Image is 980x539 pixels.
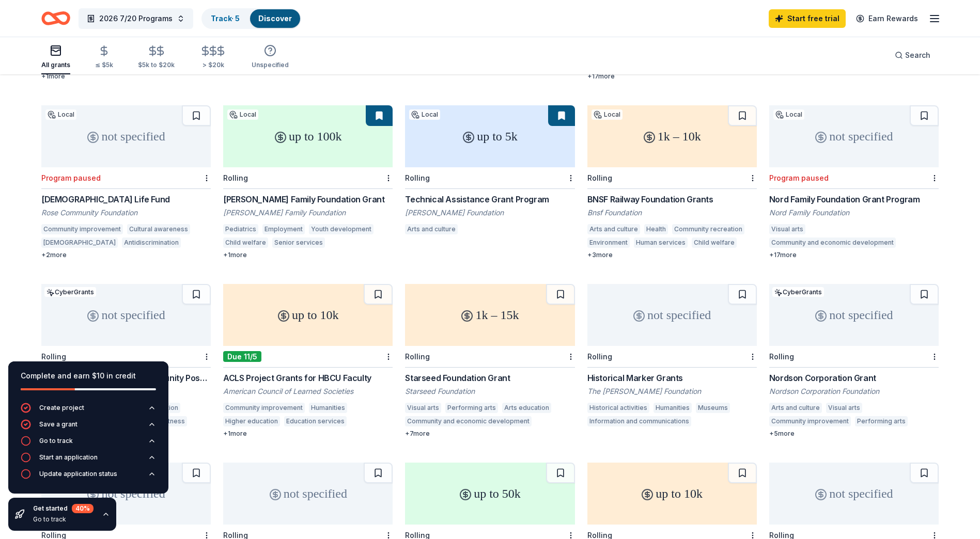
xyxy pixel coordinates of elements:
[587,403,649,413] div: Historical activities
[223,430,393,438] div: + 1 more
[772,287,824,297] div: CyberGrants
[769,284,939,346] div: not specified
[223,105,393,259] a: up to 100kLocalRolling[PERSON_NAME] Family Foundation Grant[PERSON_NAME] Family FoundationPediatr...
[223,173,248,182] div: Rolling
[201,8,301,29] button: Track· 5Discover
[41,61,70,69] div: All grants
[309,403,347,413] div: Humanities
[223,284,393,438] a: up to 10kDue 11/5ACLS Project Grants for HBCU FacultyAmerican Council of Learned SocietiesCommuni...
[405,386,574,397] div: Starseed Foundation
[223,416,280,426] div: Higher education
[769,352,794,361] div: Rolling
[199,61,227,69] div: > $20k
[769,105,939,167] div: not specified
[252,61,289,69] div: Unspecified
[44,287,96,297] div: CyberGrants
[45,109,76,120] div: Local
[405,173,430,182] div: Rolling
[41,173,101,182] div: Program paused
[826,403,862,413] div: Visual arts
[79,8,193,29] button: 2026 7/20 Programs
[21,452,156,469] button: Start an application
[99,12,173,25] span: 2026 7/20 Programs
[886,45,939,66] button: Search
[223,237,268,248] div: Child welfare
[223,372,393,384] div: ACLS Project Grants for HBCU Faculty
[39,470,117,478] div: Update application status
[95,41,113,74] button: ≤ $5k
[405,284,574,346] div: 1k – 15k
[587,208,757,218] div: Bnsf Foundation
[587,251,757,259] div: + 3 more
[850,9,924,28] a: Earn Rewards
[39,437,73,445] div: Go to track
[587,352,612,361] div: Rolling
[409,109,440,120] div: Local
[445,403,498,413] div: Performing arts
[223,193,393,205] div: [PERSON_NAME] Family Foundation Grant
[41,72,211,81] div: + 1 more
[769,463,939,525] div: not specified
[769,416,851,426] div: Community improvement
[769,193,939,205] div: Nord Family Foundation Grant Program
[592,109,623,120] div: Local
[223,224,258,234] div: Pediatrics
[138,41,175,74] button: $5k to $20k
[405,224,458,234] div: Arts and culture
[769,237,896,248] div: Community and economic development
[41,193,211,205] div: [DEMOGRAPHIC_DATA] Life Fund
[405,416,532,426] div: Community and economic development
[905,49,930,61] span: Search
[223,251,393,259] div: + 1 more
[258,14,292,23] a: Discover
[769,430,939,438] div: + 5 more
[769,251,939,259] div: + 17 more
[41,237,118,248] div: [DEMOGRAPHIC_DATA]
[122,237,181,248] div: Antidiscrimination
[405,105,574,167] div: up to 5k
[634,237,688,248] div: Human services
[654,403,692,413] div: Humanities
[41,208,211,218] div: Rose Community Foundation
[405,105,574,237] a: up to 5kLocalRollingTechnical Assistance Grant Program[PERSON_NAME] FoundationArts and culture
[769,372,939,384] div: Nordson Corporation Grant
[138,61,175,69] div: $5k to $20k
[223,351,261,362] div: Due 11/5
[21,403,156,419] button: Create project
[223,105,393,167] div: up to 100k
[33,504,94,513] div: Get started
[199,41,227,74] button: > $20k
[405,284,574,438] a: 1k – 15kRollingStarseed Foundation GrantStarseed FoundationVisual artsPerforming artsArts educati...
[41,284,211,438] a: not specifiedCyberGrantsRollingU.S. Bancorp Foundation: Community Possible Grant ProgramUS Bancor...
[223,284,393,346] div: up to 10k
[223,463,393,525] div: not specified
[405,352,430,361] div: Rolling
[773,109,804,120] div: Local
[405,403,441,413] div: Visual arts
[21,419,156,436] button: Save a grant
[72,504,94,513] div: 40 %
[587,372,757,384] div: Historical Marker Grants
[769,105,939,259] a: not specifiedLocalProgram pausedNord Family Foundation Grant ProgramNord Family FoundationVisual ...
[587,463,757,525] div: up to 10k
[41,251,211,259] div: + 2 more
[41,105,211,167] div: not specified
[21,370,156,382] div: Complete and earn $10 in credit
[692,237,737,248] div: Child welfare
[587,284,757,430] a: not specifiedRollingHistorical Marker GrantsThe [PERSON_NAME] FoundationHistorical activitiesHuma...
[227,109,258,120] div: Local
[769,224,805,234] div: Visual arts
[587,105,757,259] a: 1k – 10kLocalRollingBNSF Railway Foundation GrantsBnsf FoundationArts and cultureHealthCommunity ...
[41,224,123,234] div: Community improvement
[21,469,156,485] button: Update application status
[405,430,574,438] div: + 7 more
[39,453,98,462] div: Start an application
[262,224,305,234] div: Employment
[587,105,757,167] div: 1k – 10k
[33,515,94,524] div: Go to track
[587,284,757,346] div: not specified
[769,284,939,438] a: not specifiedCyberGrantsRollingNordson Corporation GrantNordson Corporation FoundationArts and cu...
[127,224,190,234] div: Cultural awareness
[769,386,939,397] div: Nordson Corporation Foundation
[223,386,393,397] div: American Council of Learned Societies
